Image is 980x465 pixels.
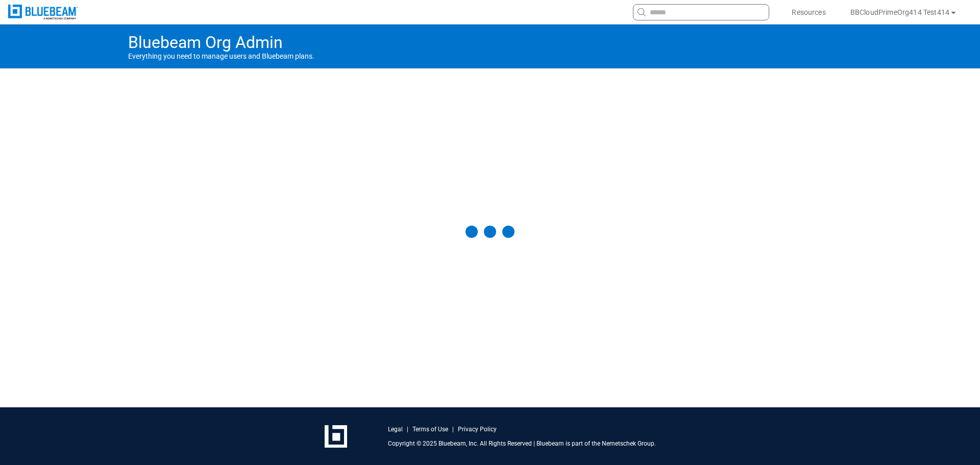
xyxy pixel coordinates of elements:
[388,439,656,448] p: Copyright © 2025 Bluebeam, Inc. All Rights Reserved | Bluebeam is part of the Nemetschek Group.
[412,425,448,433] a: Terms of Use
[128,33,852,52] h1: Bluebeam Org Admin
[458,425,497,433] a: Privacy Policy
[388,425,497,433] div: | |
[779,4,838,20] button: Resources
[8,5,78,19] img: Bluebeam, Inc.
[120,25,860,68] div: Everything you need to manage users and Bluebeam plans.
[838,4,970,20] button: BBCloudPrimeOrg414 Test414
[465,226,514,238] div: undefined
[388,425,403,433] a: Legal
